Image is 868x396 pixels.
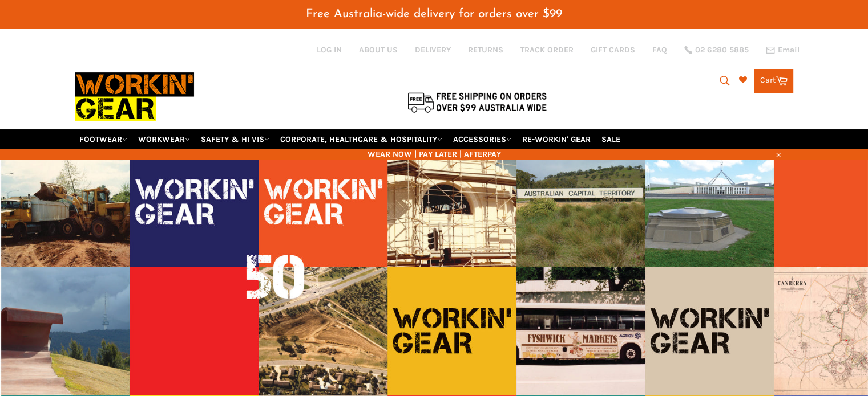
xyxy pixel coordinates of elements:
a: GIFT CARDS [591,44,635,55]
a: Log in [317,45,342,55]
a: SALE [597,129,625,149]
a: ABOUT US [359,44,398,55]
img: Workin Gear leaders in Workwear, Safety Boots, PPE, Uniforms. Australia's No.1 in Workwear [75,64,194,129]
span: 02 6280 5885 [695,46,749,54]
a: WORKWEAR [134,129,195,149]
a: TRACK ORDER [520,44,574,55]
a: 02 6280 5885 [684,46,749,54]
a: Email [766,46,800,55]
a: Cart [754,69,793,93]
a: RE-WORKIN' GEAR [518,129,595,149]
a: ACCESSORIES [449,129,516,149]
a: DELIVERY [415,44,451,55]
a: FOOTWEAR [75,129,132,149]
span: Email [778,46,800,54]
a: RETURNS [468,44,503,55]
a: CORPORATE, HEALTHCARE & HOSPITALITY [276,129,447,149]
a: FAQ [652,44,667,55]
span: WEAR NOW | PAY LATER | AFTERPAY [75,149,794,160]
span: Free Australia-wide delivery for orders over $99 [306,8,562,20]
img: Flat $9.95 shipping Australia wide [406,90,548,114]
a: SAFETY & HI VIS [196,129,274,149]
